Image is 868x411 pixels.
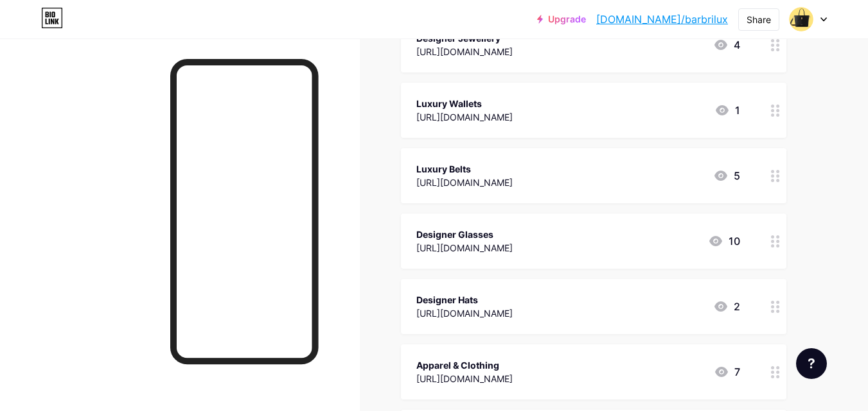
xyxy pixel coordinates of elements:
div: Apparel & Clothing [416,358,513,372]
img: barbrilux [789,7,813,31]
div: 5 [713,168,740,183]
a: [DOMAIN_NAME]/barbrilux [596,12,728,27]
div: Luxury Wallets [416,97,513,110]
div: 2 [713,299,740,314]
div: [URL][DOMAIN_NAME] [416,110,513,124]
div: [URL][DOMAIN_NAME] [416,45,513,58]
div: Luxury Belts [416,162,513,176]
div: [URL][DOMAIN_NAME] [416,372,513,385]
div: 4 [713,37,740,53]
div: [URL][DOMAIN_NAME] [416,176,513,189]
div: 10 [708,233,740,249]
div: Share [747,13,771,26]
div: [URL][DOMAIN_NAME] [416,306,513,320]
div: 7 [714,364,740,380]
a: Upgrade [537,14,586,24]
div: [URL][DOMAIN_NAME] [416,241,513,255]
div: 1 [714,103,740,118]
div: Designer Hats [416,293,513,306]
div: Designer Glasses [416,228,513,241]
